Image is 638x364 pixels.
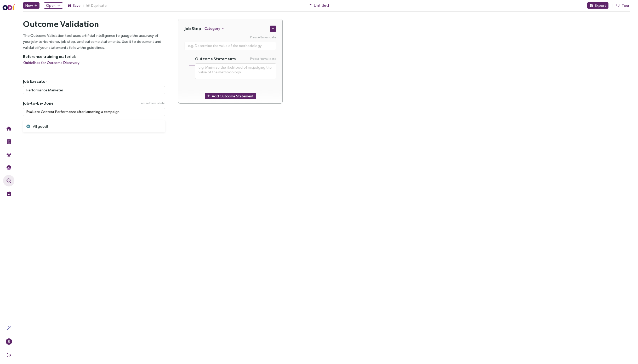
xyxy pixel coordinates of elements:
button: Open [44,2,63,9]
span: Tour [622,3,629,8]
span: Category [204,26,220,31]
button: Needs Framework [3,162,14,173]
p: The Outcome Validation tool uses artificial intelligence to gauge the accuracy of your job-to-be-... [23,32,165,50]
strong: Reference training material: [23,54,76,59]
button: Sign Out [3,349,14,361]
img: Community [7,152,11,157]
button: B [3,336,14,347]
img: JTBD Needs Framework [7,165,11,170]
button: Actions [3,322,14,334]
span: Save [73,3,81,8]
button: Community [3,149,14,160]
span: Press to validate [250,56,276,61]
span: Job-to-be-Done [23,101,54,106]
img: Actions [7,326,11,330]
span: Add Outcome Statement [212,93,254,99]
button: Training [3,136,14,147]
span: Export [595,3,606,8]
textarea: Press Enter to validate [195,63,276,79]
button: New [23,2,39,9]
div: All good! [33,124,156,129]
button: Outcome Validation [3,175,14,186]
button: Add Outcome Statement [205,93,256,99]
input: e.g. Innovators [23,86,165,94]
span: Untitled [314,2,329,9]
span: B [8,338,10,345]
span: Guidelines for Outcome Discovery [23,60,79,66]
button: Guidelines for Outcome Discovery [23,60,80,66]
h2: Outcome Validation [23,19,165,29]
button: Duplicate [86,2,107,9]
button: Category [204,25,225,32]
img: Outcome Validation [7,178,11,183]
button: Live Events [3,188,14,199]
textarea: Press Enter to validate [23,108,165,116]
h4: Job Step [185,26,201,31]
button: Export [587,2,608,9]
span: Press to validate [140,101,165,106]
textarea: Press Enter to validate [185,42,276,50]
button: Home [3,123,14,134]
img: Training [7,139,11,144]
img: Live Events [7,191,11,196]
span: New [25,3,33,8]
h5: Job Executor [23,79,165,84]
button: Tour [616,2,630,9]
h5: Outcome Statements [195,56,236,61]
button: Save [67,2,81,9]
span: Open [46,3,55,8]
